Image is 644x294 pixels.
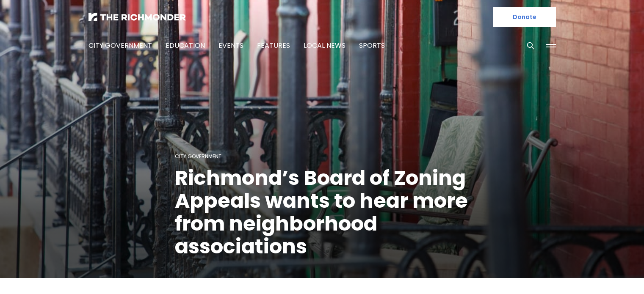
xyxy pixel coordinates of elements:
a: Events [218,41,243,50]
a: City Government [175,153,221,160]
h1: Richmond’s Board of Zoning Appeals wants to hear more from neighborhood associations [175,167,470,258]
a: Features [257,41,290,50]
a: Education [166,41,205,50]
a: City Government [88,41,152,50]
a: Sports [359,41,385,50]
a: Local News [304,41,345,50]
a: Donate [493,7,556,27]
img: The Richmonder [88,13,186,21]
button: Search this site [524,39,537,52]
